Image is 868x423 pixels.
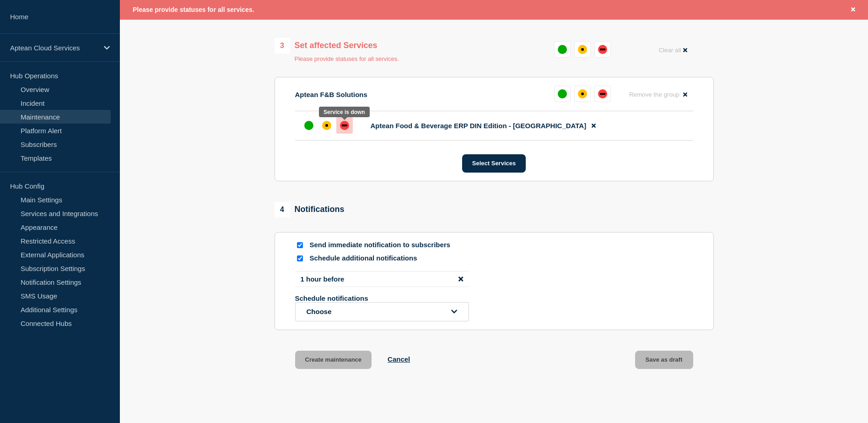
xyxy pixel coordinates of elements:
span: Aptean Food & Beverage ERP DIN Edition - [GEOGRAPHIC_DATA] [371,122,587,130]
button: Select Services [462,154,526,173]
span: Please provide statuses for all services. [133,6,254,13]
button: Clear all [653,41,693,59]
button: Remove the group [624,86,693,103]
p: Schedule additional notifications [310,254,456,263]
div: affected [322,121,331,130]
p: Please provide statuses for all services. [295,55,399,62]
button: up [554,86,571,102]
input: Send immediate notification to subscribers [297,242,303,248]
div: up [558,45,567,54]
span: 3 [275,38,290,54]
p: Aptean F&B Solutions [295,91,367,98]
div: Notifications [275,202,345,217]
div: affected [578,89,587,98]
button: affected [574,41,591,58]
button: open dropdown [295,302,469,321]
p: Send immediate notification to subscribers [310,241,456,249]
div: affected [578,45,587,54]
div: up [304,121,313,130]
button: Create maintenance [295,351,372,369]
button: affected [574,86,591,102]
div: down [598,89,607,98]
input: Schedule additional notifications [297,255,303,261]
p: Schedule notifications [295,294,442,302]
p: Aptean Cloud Services [10,44,98,52]
div: Service is down [323,109,365,115]
button: down [594,41,611,58]
button: down [594,86,611,102]
div: Set affected Services [275,38,399,54]
button: Save as draft [635,351,693,369]
button: Close banner [847,5,859,15]
button: Cancel [388,355,410,363]
span: 4 [275,202,290,217]
button: disable notification 1 hour before [458,275,463,283]
span: Remove the group [629,91,679,98]
li: 1 hour before [295,271,469,287]
div: up [558,89,567,98]
div: down [340,121,349,130]
button: up [554,41,571,58]
div: down [598,45,607,54]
